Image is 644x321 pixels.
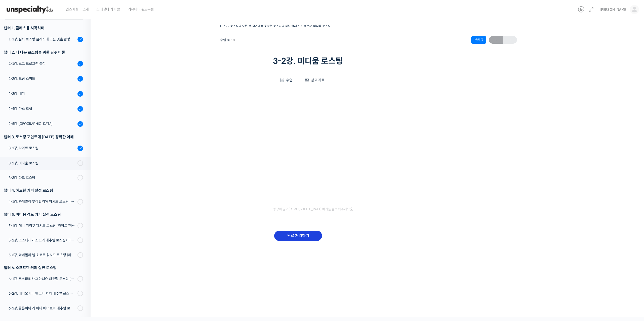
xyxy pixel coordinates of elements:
span: 대화 [46,167,52,171]
a: 홈 [2,159,33,172]
span: 홈 [16,167,19,171]
a: 대화 [33,159,65,172]
a: 설정 [65,159,97,172]
span: 설정 [78,167,84,171]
